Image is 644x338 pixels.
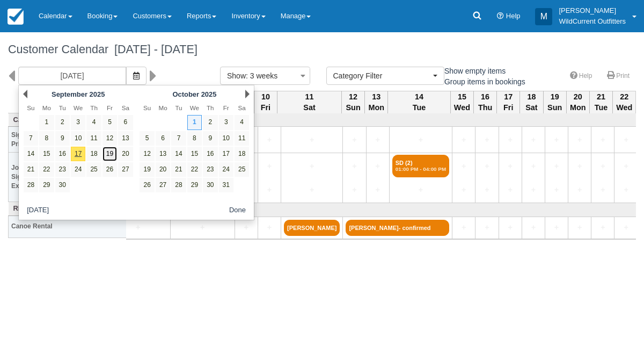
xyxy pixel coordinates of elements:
span: Monday [42,104,51,111]
a: 30 [203,178,217,192]
a: + [502,222,519,233]
a: 29 [187,178,202,192]
a: + [261,184,278,196]
th: 10 Fri [254,91,277,113]
span: Thursday [207,104,214,111]
a: 21 [24,162,38,177]
a: 27 [156,178,170,192]
a: + [261,222,278,233]
a: + [548,184,565,196]
h1: Customer Calendar [8,43,636,56]
a: 29 [39,178,54,192]
span: [DATE] - [DATE] [108,42,197,56]
a: + [525,134,542,146]
span: Show empty items [432,67,514,74]
a: + [346,184,363,196]
button: Show: 3 weeks [220,67,310,85]
a: 14 [24,147,38,161]
button: Done [225,204,250,217]
a: 19 [103,147,117,161]
a: 5 [140,131,154,146]
a: + [548,134,565,146]
a: 15 [187,147,202,161]
a: + [478,222,495,233]
a: 7 [24,131,38,146]
a: 4 [86,115,101,130]
span: Friday [223,104,229,111]
a: + [284,184,340,196]
a: + [478,184,495,196]
span: October [172,90,199,98]
th: 18 Sat [520,91,543,113]
a: + [261,134,278,146]
a: 18 [86,147,101,161]
a: 11 [235,131,249,146]
a: 13 [156,147,170,161]
th: 16 Thu [474,91,497,113]
a: 4 [235,115,249,130]
p: WildCurrent Outfitters [559,16,626,27]
a: + [346,161,363,172]
a: 9 [203,131,217,146]
th: 20 Mon [566,91,589,113]
a: 22 [187,162,202,177]
span: : 3 weeks [246,71,277,80]
a: + [455,184,472,196]
a: + [346,134,363,146]
a: + [478,161,495,172]
a: + [455,134,472,146]
a: 10 [71,131,85,146]
a: + [238,222,255,233]
span: September [52,90,87,98]
a: Print [601,68,636,84]
a: + [369,134,386,146]
a: 2 [55,115,70,130]
a: + [284,134,340,146]
a: 28 [24,178,38,192]
div: M [535,8,552,25]
span: Group items in bookings [432,77,534,85]
a: Prev [23,90,27,98]
span: Tuesday [59,104,66,111]
a: 26 [103,162,117,177]
th: 14 Tue [388,91,450,113]
a: + [548,161,565,172]
a: + [478,134,495,146]
a: 17 [219,147,233,161]
th: 11 Sat [277,91,342,113]
span: 2025 [90,90,105,98]
span: Wednesday [74,104,83,111]
a: 12 [140,147,154,161]
a: + [525,161,542,172]
a: + [455,161,472,172]
a: 18 [235,147,249,161]
a: Rentals (3) [11,204,124,214]
a: + [502,184,519,196]
a: 24 [219,162,233,177]
a: + [617,222,634,233]
a: + [284,161,340,172]
a: + [594,184,611,196]
a: + [525,222,542,233]
a: + [594,161,611,172]
p: [PERSON_NAME] [559,5,626,16]
a: + [502,134,519,146]
a: 17 [71,147,85,161]
a: + [594,134,611,146]
a: 6 [156,131,170,146]
span: Sunday [27,104,34,111]
img: checkfront-main-nav-mini-logo.png [8,9,24,25]
a: + [548,222,565,233]
span: Friday [107,104,113,111]
a: 14 [171,147,186,161]
button: Category Filter [326,67,444,85]
a: 11 [86,131,101,146]
i: Help [497,13,504,20]
a: + [502,161,519,172]
th: 21 Tue [589,91,612,113]
span: Category Filter [333,70,430,81]
a: Help [563,68,599,84]
th: Canoe Rental [9,215,127,238]
a: SD (2)01:00 PM - 04:00 PM [392,155,449,177]
a: + [392,184,449,196]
